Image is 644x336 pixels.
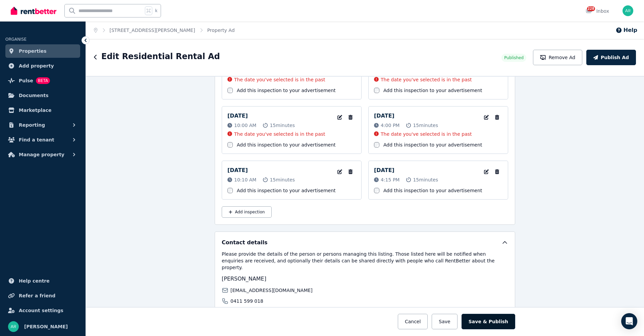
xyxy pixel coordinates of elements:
[586,8,609,14] div: Inbox
[207,28,235,33] a: Property Ad
[234,76,325,83] p: The date you've selected is in the past
[413,176,438,183] span: 15 minutes
[621,313,637,329] div: Open Intercom Messenger
[19,151,64,159] span: Manage property
[587,6,595,11] span: 228
[381,76,472,83] p: The date you've selected is in the past
[222,239,268,247] h5: Contact details
[398,314,428,329] button: Cancel
[234,176,256,183] span: 10:10 AM
[374,166,394,174] p: [DATE]
[36,77,50,84] span: BETA
[19,277,50,285] span: Help centre
[237,87,336,94] label: Add this inspection to your advertisement
[413,122,438,129] span: 15 minutes
[19,77,33,85] span: Pulse
[533,50,582,65] button: Remove Ad
[19,121,45,129] span: Reporting
[615,26,637,34] button: Help
[623,5,633,16] img: Alejandra Reyes
[230,298,263,304] span: 0411 599 018
[270,176,295,183] span: 15 minutes
[222,276,266,282] span: [PERSON_NAME]
[5,133,80,146] button: Find a tenant
[237,141,336,148] label: Add this inspection to your advertisement
[19,292,55,300] span: Refer a friend
[234,131,325,137] p: The date you've selected is in the past
[11,6,56,16] img: RentBetter
[586,50,636,65] button: Publish Ad
[234,122,256,129] span: 10:00 AM
[381,131,472,137] p: The date you've selected is in the past
[24,323,68,331] span: [PERSON_NAME]
[19,47,47,55] span: Properties
[5,274,80,288] a: Help centre
[5,289,80,302] a: Refer a friend
[381,176,399,183] span: 4:15 PM
[227,112,248,120] p: [DATE]
[5,37,26,42] span: ORGANISE
[237,187,336,194] label: Add this inspection to your advertisement
[381,122,399,129] span: 4:00 PM
[8,321,19,332] img: Alejandra Reyes
[5,74,80,87] a: PulseBETA
[5,59,80,73] a: Add property
[5,118,80,132] button: Reporting
[227,166,248,174] p: [DATE]
[230,287,313,294] span: [EMAIL_ADDRESS][DOMAIN_NAME]
[5,44,80,58] a: Properties
[19,106,51,114] span: Marketplace
[19,306,63,314] span: Account settings
[19,91,49,99] span: Documents
[432,314,457,329] button: Save
[101,51,220,62] h1: Edit Residential Rental Ad
[383,87,482,94] label: Add this inspection to your advertisement
[19,136,54,144] span: Find a tenant
[383,187,482,194] label: Add this inspection to your advertisement
[5,304,80,317] a: Account settings
[5,148,80,161] button: Manage property
[270,122,295,129] span: 15 minutes
[5,89,80,102] a: Documents
[222,251,508,271] p: Please provide the details of the person or persons managing this listing. Those listed here will...
[5,103,80,117] a: Marketplace
[110,28,195,33] a: [STREET_ADDRESS][PERSON_NAME]
[222,206,272,218] button: Add inspection
[374,112,394,120] p: [DATE]
[504,55,524,60] span: Published
[19,62,54,70] span: Add property
[155,8,157,13] span: k
[86,22,243,39] nav: Breadcrumb
[462,314,515,329] button: Save & Publish
[383,141,482,148] label: Add this inspection to your advertisement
